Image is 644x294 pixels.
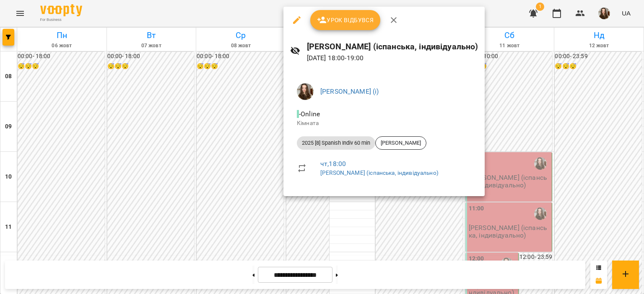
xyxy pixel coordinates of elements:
span: - Online [297,110,322,118]
div: [PERSON_NAME] [375,136,426,150]
p: Кімната [297,119,471,128]
h6: [PERSON_NAME] (іспанська, індивідуально) [307,40,478,53]
button: Урок відбувся [310,10,381,30]
a: [PERSON_NAME] (іспанська, індивідуально) [320,169,439,176]
a: [PERSON_NAME] (і) [320,87,379,95]
span: Урок відбувся [317,15,374,25]
a: чт , 18:00 [320,160,346,168]
span: [PERSON_NAME] [376,139,426,147]
p: [DATE] 18:00 - 19:00 [307,53,478,63]
img: f828951e34a2a7ae30fa923eeeaf7e77.jpg [297,83,314,100]
span: 2025 [8] Spanish Indiv 60 min [297,139,375,147]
